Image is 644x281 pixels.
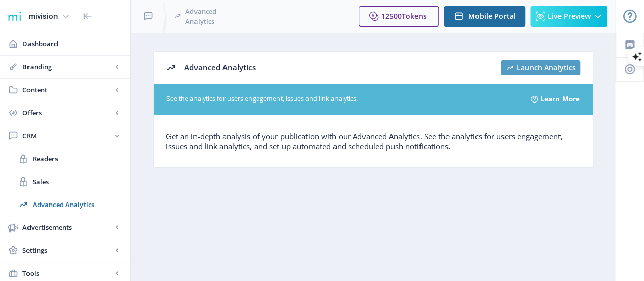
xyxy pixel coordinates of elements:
[548,12,591,20] span: Live Preview
[29,5,58,28] div: mivision
[22,85,112,95] span: Content
[444,6,525,27] button: Mobile Portal
[33,154,120,164] span: Readers
[468,12,516,20] span: Mobile Portal
[22,108,112,118] span: Offers
[166,131,580,151] p: Get an in-depth analysis of your publication with our Advanced Analytics. See the analytics for u...
[185,6,233,27] span: Advanced Analytics
[517,64,576,72] span: Launch Analytics
[22,131,112,141] span: CRM
[359,6,439,27] button: 12500Tokens
[10,193,120,216] a: Advanced Analytics
[22,268,112,278] span: Tools
[10,170,120,193] a: Sales
[6,8,22,24] img: 1f20cf2a-1a19-485c-ac21-848c7d04f45b.png
[33,176,120,187] span: Sales
[501,60,580,75] button: Launch Analytics
[402,11,427,21] span: Tokens
[33,199,120,210] span: Advanced Analytics
[22,62,112,72] span: Branding
[10,147,120,170] a: Readers
[22,222,112,233] span: Advertisements
[22,39,122,49] span: Dashboard
[166,94,519,104] span: See the analytics for users engagement, issues and link analytics.
[530,6,607,27] button: Live Preview
[184,62,256,72] span: Advanced Analytics
[22,245,112,256] span: Settings
[540,91,580,107] a: Learn More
